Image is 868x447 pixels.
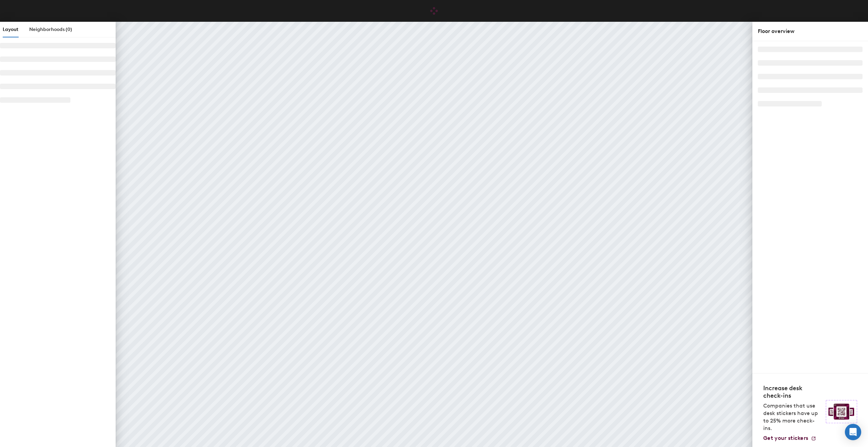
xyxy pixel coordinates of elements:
span: Neighborhoods (0) [29,27,72,32]
span: Get your stickers [763,435,808,441]
div: Floor overview [758,27,863,35]
span: Layout [3,27,18,32]
img: Sticker logo [826,400,857,423]
p: Companies that use desk stickers have up to 25% more check-ins. [763,402,822,432]
div: Open Intercom Messenger [845,424,861,440]
a: Get your stickers [763,435,816,442]
h4: Increase desk check-ins [763,384,822,399]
